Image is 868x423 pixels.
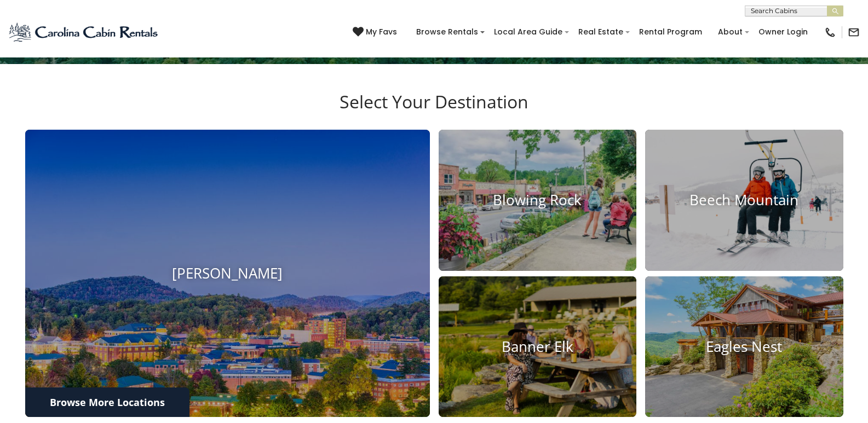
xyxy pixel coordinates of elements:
[25,265,430,282] h4: [PERSON_NAME]
[712,24,748,40] a: About
[439,338,637,355] h4: Banner Elk
[824,26,836,38] img: phone-regular-black.png
[25,130,430,418] a: [PERSON_NAME]
[411,24,484,40] a: Browse Rentals
[366,26,397,38] span: My Favs
[25,387,189,417] a: Browse More Locations
[848,26,860,38] img: mail-regular-black.png
[24,91,845,130] h3: Select Your Destination
[353,26,400,38] a: My Favs
[439,192,637,208] h4: Blowing Rock
[753,24,813,40] a: Owner Login
[439,130,637,271] a: Blowing Rock
[634,24,708,40] a: Rental Program
[645,192,843,208] h4: Beech Mountain
[8,21,160,43] img: Blue-2.png
[645,130,843,271] a: Beech Mountain
[645,338,843,355] h4: Eagles Nest
[645,276,843,418] a: Eagles Nest
[439,276,637,418] a: Banner Elk
[488,24,568,40] a: Local Area Guide
[573,24,629,40] a: Real Estate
